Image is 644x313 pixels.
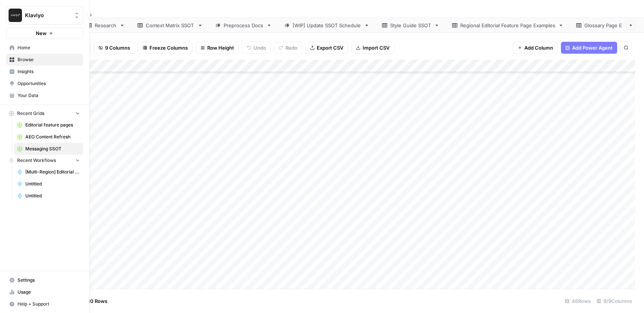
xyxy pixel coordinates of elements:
span: Untitled [25,193,80,199]
span: New [36,29,47,37]
span: Settings [18,277,80,284]
a: Usage [6,286,83,298]
a: Editorial feature pages [14,119,83,131]
span: Undo [253,44,266,51]
div: Regional Editorial Feature Page Examples [460,22,555,29]
a: Untitled [14,178,83,190]
button: Add Column [513,42,558,54]
a: Research [80,18,131,33]
span: Help + Support [18,301,80,307]
span: Add Column [524,44,553,51]
span: Untitled [25,181,80,187]
span: AEO Content Refresh [25,134,80,140]
div: Context Matrix SSOT [146,22,195,29]
span: Recent Workflows [17,157,56,164]
span: Export CSV [317,44,343,51]
a: Home [6,42,83,54]
a: Messaging SSOT [14,143,83,155]
button: Help + Support [6,298,83,310]
div: Preprocess Docs [224,22,263,29]
button: Export CSV [305,42,348,54]
span: Add Power Agent [572,44,613,51]
img: Klaviyo Logo [9,9,22,22]
button: 9 Columns [94,42,135,54]
span: Row Height [207,44,234,51]
span: Your Data [18,92,80,99]
a: Insights [6,66,83,78]
button: Undo [242,42,271,54]
span: Home [18,44,80,51]
span: 9 Columns [105,44,130,51]
button: Row Height [196,42,239,54]
span: Klaviyo [25,12,70,19]
button: Workspace: Klaviyo [6,6,83,25]
span: Recent Grids [17,110,44,117]
button: Freeze Columns [138,42,193,54]
div: [WIP] Update SSOT Schedule [293,22,361,29]
span: Redo [285,44,297,51]
div: 46 Rows [562,295,594,307]
span: Messaging SSOT [25,145,80,152]
a: Opportunities [6,78,83,90]
a: [Multi-Region] Editorial feature page [14,166,83,178]
a: Preprocess Docs [209,18,278,33]
span: Freeze Columns [149,44,188,51]
button: Recent Workflows [6,155,83,166]
a: Context Matrix SSOT [131,18,209,33]
span: Usage [18,289,80,295]
a: AEO Content Refresh [14,131,83,143]
a: Regional Editorial Feature Page Examples [446,18,570,33]
div: Style Guide SSOT [390,22,431,29]
a: [WIP] Update SSOT Schedule [278,18,376,33]
button: New [6,28,83,39]
span: Add 10 Rows [78,297,107,305]
span: Editorial feature pages [25,122,80,128]
div: Glossary Page Examples [584,22,641,29]
a: Untitled [14,190,83,202]
span: Insights [18,68,80,75]
button: Add Power Agent [561,42,617,54]
span: [Multi-Region] Editorial feature page [25,169,80,175]
a: Style Guide SSOT [376,18,446,33]
a: Your Data [6,90,83,101]
a: Settings [6,274,83,286]
a: Browse [6,54,83,66]
span: Import CSV [363,44,389,51]
span: Opportunities [18,80,80,87]
button: Redo [274,42,302,54]
div: 9/9 Columns [594,295,635,307]
div: Research [95,22,117,29]
button: Import CSV [351,42,394,54]
button: Recent Grids [6,108,83,119]
span: Browse [18,56,80,63]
